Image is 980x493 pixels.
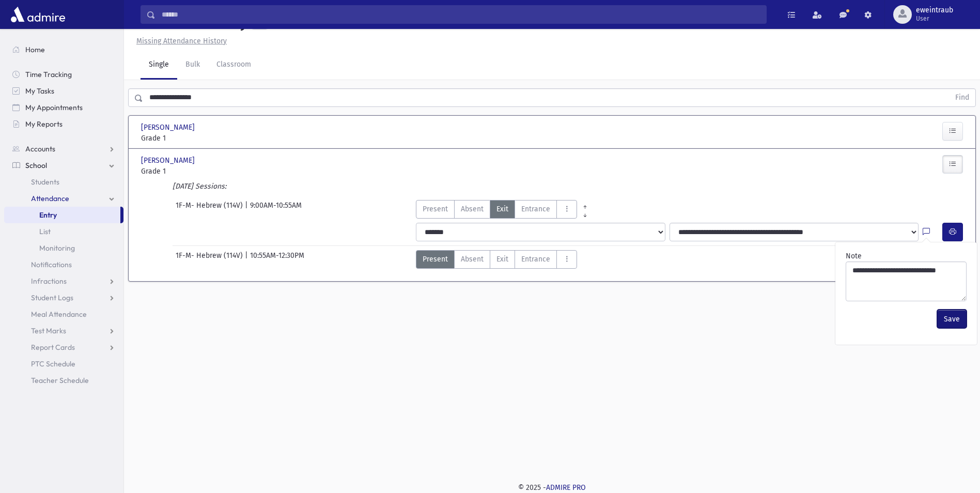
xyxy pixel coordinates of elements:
[4,157,123,174] a: School
[25,70,72,79] span: Time Tracking
[173,182,226,191] i: [DATE] Sessions:
[176,200,245,219] span: 1F-M- Hebrew (114V)
[208,51,259,80] a: Classroom
[25,86,54,96] span: My Tasks
[39,227,51,236] span: List
[916,14,953,23] span: User
[141,155,197,166] span: [PERSON_NAME]
[4,141,123,157] a: Accounts
[4,83,123,99] a: My Tasks
[4,322,123,339] a: Test Marks
[461,204,484,214] span: Absent
[4,256,123,273] a: Notifications
[141,51,177,80] a: Single
[4,190,123,207] a: Attendance
[25,45,45,54] span: Home
[176,250,245,269] span: 1F-M- Hebrew (114V)
[25,144,55,153] span: Accounts
[141,166,270,177] span: Grade 1
[132,37,227,45] a: Missing Attendance History
[31,194,69,203] span: Attendance
[31,310,87,319] span: Meal Attendance
[31,260,72,269] span: Notifications
[250,250,304,269] span: 10:55AM-12:30PM
[250,200,302,219] span: 9:00AM-10:55AM
[577,208,593,217] a: All Later
[416,200,593,219] div: AttTypes
[31,376,89,385] span: Teacher Schedule
[916,6,953,14] span: eweintraub
[577,200,593,208] a: All Prior
[245,200,250,219] span: |
[949,89,975,106] button: Find
[423,254,448,265] span: Present
[4,306,123,322] a: Meal Attendance
[4,99,123,116] a: My Appointments
[4,339,123,356] a: Report Cards
[4,116,123,132] a: My Reports
[4,240,123,256] a: Monitoring
[177,51,208,80] a: Bulk
[937,310,967,328] button: Save
[521,254,550,265] span: Entrance
[496,254,508,265] span: Exit
[31,326,66,335] span: Test Marks
[31,276,67,286] span: Infractions
[39,210,57,220] span: Entry
[25,119,63,129] span: My Reports
[31,177,59,187] span: Students
[4,223,123,240] a: List
[4,289,123,306] a: Student Logs
[4,207,120,223] a: Entry
[39,243,75,253] span: Monitoring
[31,343,75,352] span: Report Cards
[141,482,963,493] div: © 2025 -
[4,372,123,389] a: Teacher Schedule
[31,359,75,368] span: PTC Schedule
[4,273,123,289] a: Infractions
[141,122,197,133] span: [PERSON_NAME]
[4,41,123,58] a: Home
[245,250,250,269] span: |
[141,133,270,144] span: Grade 1
[31,293,73,302] span: Student Logs
[496,204,508,214] span: Exit
[521,204,550,214] span: Entrance
[461,254,484,265] span: Absent
[416,250,577,269] div: AttTypes
[4,356,123,372] a: PTC Schedule
[4,66,123,83] a: Time Tracking
[136,37,227,45] u: Missing Attendance History
[846,251,862,261] label: Note
[8,4,68,25] img: AdmirePro
[4,174,123,190] a: Students
[155,5,766,24] input: Search
[423,204,448,214] span: Present
[25,103,83,112] span: My Appointments
[25,161,47,170] span: School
